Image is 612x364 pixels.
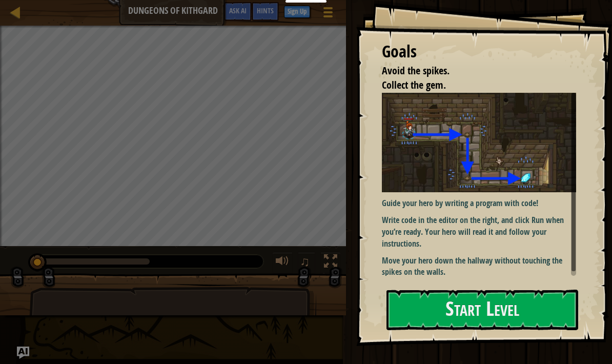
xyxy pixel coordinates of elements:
[386,290,578,330] button: Start Level
[257,6,274,15] span: Hints
[382,214,576,250] p: Write code in the editor on the right, and click Run when you’re ready. Your hero will read it an...
[382,64,450,77] span: Avoid the spikes.
[382,197,576,209] p: Guide your hero by writing a program with code!
[315,2,341,26] button: Show game menu
[382,78,446,92] span: Collect the gem.
[369,64,574,78] li: Avoid the spikes.
[320,252,341,273] button: Toggle fullscreen
[382,40,576,64] div: Goals
[382,93,576,192] img: Dungeons of kithgard
[300,254,310,269] span: ♫
[369,78,574,93] li: Collect the gem.
[229,6,247,15] span: Ask AI
[224,2,252,21] button: Ask AI
[382,255,576,278] p: Move your hero down the hallway without touching the spikes on the walls.
[284,6,310,18] button: Sign Up
[298,252,315,273] button: ♫
[17,347,29,359] button: Ask AI
[272,252,293,273] button: Adjust volume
